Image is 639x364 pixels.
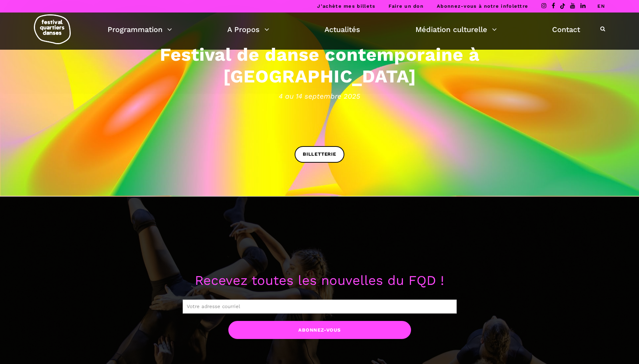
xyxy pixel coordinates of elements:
span: 4 au 14 septembre 2025 [91,91,548,102]
a: Médiation culturelle [415,23,497,36]
span: BILLETTERIE [303,151,336,158]
a: Contact [552,23,580,36]
a: EN [597,3,605,9]
a: Programmation [108,23,172,36]
a: A Propos [227,23,269,36]
a: Actualités [324,23,360,36]
h3: Festival de danse contemporaine à [GEOGRAPHIC_DATA] [91,44,548,87]
a: Abonnez-vous à notre infolettre [437,3,528,9]
input: Abonnez-vous [228,321,411,339]
a: Faire un don [389,3,424,9]
p: Recevez toutes les nouvelles du FQD ! [91,270,548,291]
input: Votre adresse courriel [183,300,457,314]
img: logo-fqd-med [34,14,71,44]
a: BILLETTERIE [295,146,344,163]
a: J’achète mes billets [317,3,375,9]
